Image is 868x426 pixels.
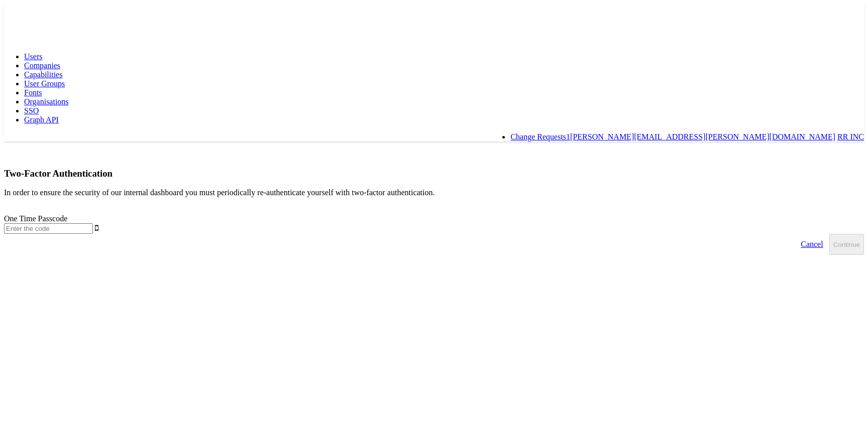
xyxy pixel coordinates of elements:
a: Capabilities [24,70,62,79]
a: Cancel [795,234,829,255]
a: Companies [24,61,60,70]
a: RR INC [837,132,864,141]
a: [PERSON_NAME][EMAIL_ADDRESS][PERSON_NAME][DOMAIN_NAME] [570,132,835,141]
h3: Two-Factor Authentication [4,168,864,179]
a: Graph API [24,115,59,124]
a: Change Requests1 [510,132,570,141]
button: Continue [829,234,864,255]
a: Fonts [24,88,42,97]
label: One Time Passcode [4,214,67,223]
span: 1 [566,132,570,141]
a: User Groups [24,79,65,88]
p: In order to ensure the security of our internal dashboard you must periodically re-authenticate y... [4,188,864,197]
input: Enter the code [4,223,93,234]
a: Users [24,52,42,61]
a: Organisations [24,97,69,106]
a: SSO [24,106,39,115]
